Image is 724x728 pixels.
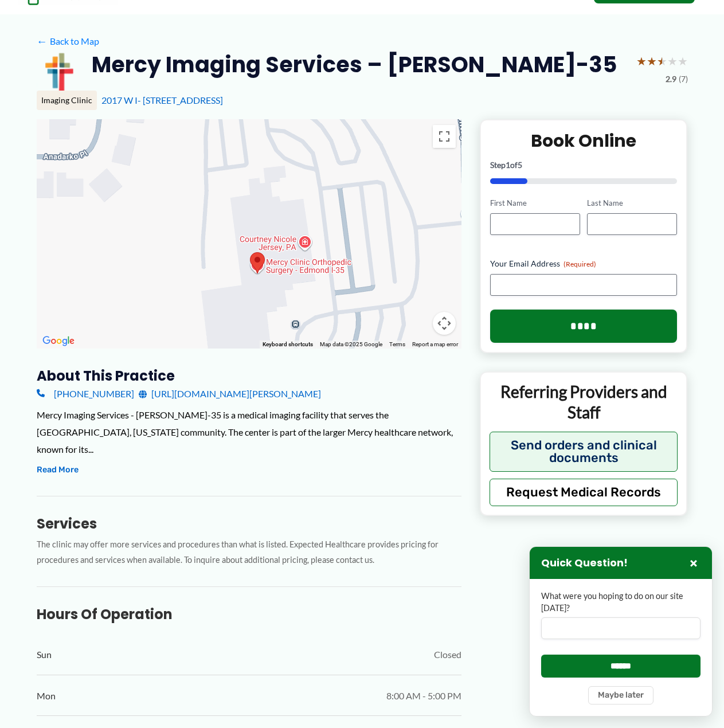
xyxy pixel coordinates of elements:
[433,312,456,335] button: Map camera controls
[37,463,79,477] button: Read More
[389,341,405,347] a: Terms (opens in new tab)
[666,72,676,87] span: 2.9
[667,50,678,72] span: ★
[588,686,653,704] button: Maybe later
[506,160,510,170] span: 1
[263,340,313,349] button: Keyboard shortcuts
[37,33,99,50] a: ←Back to Map
[490,198,580,209] label: First Name
[541,557,628,570] h3: Quick Question!
[37,605,461,623] h3: Hours of Operation
[92,50,617,79] h2: Mercy Imaging Services – [PERSON_NAME]-35
[657,50,667,72] span: ★
[101,95,223,105] a: 2017 W I- [STREET_ADDRESS]
[433,125,456,148] button: Toggle fullscreen view
[37,385,134,402] a: [PHONE_NUMBER]
[490,258,678,269] label: Your Email Address
[587,198,677,209] label: Last Name
[37,687,56,704] span: Mon
[490,479,678,506] button: Request Medical Records
[518,160,522,170] span: 5
[490,130,678,152] h2: Book Online
[636,50,647,72] span: ★
[679,72,688,87] span: (7)
[412,341,458,347] a: Report a map error
[40,334,77,349] a: Open this area in Google Maps (opens a new window)
[386,687,461,704] span: 8:00 AM - 5:00 PM
[139,385,321,402] a: [URL][DOMAIN_NAME][PERSON_NAME]
[37,91,97,110] div: Imaging Clinic
[37,515,461,533] h3: Services
[434,646,461,663] span: Closed
[37,406,461,457] div: Mercy Imaging Services - [PERSON_NAME]-35 is a medical imaging facility that serves the [GEOGRAPH...
[37,537,461,568] p: The clinic may offer more services and procedures than what is listed. Expected Healthcare provid...
[490,161,678,169] p: Step of
[678,50,688,72] span: ★
[37,367,461,385] h3: About this practice
[320,341,382,347] span: Map data ©2025 Google
[490,432,678,472] button: Send orders and clinical documents
[563,260,596,268] span: (Required)
[40,334,77,349] img: Google
[687,556,700,570] button: Close
[37,36,48,46] span: ←
[37,646,52,663] span: Sun
[490,381,678,423] p: Referring Providers and Staff
[647,50,657,72] span: ★
[541,590,700,614] label: What were you hoping to do on our site [DATE]?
